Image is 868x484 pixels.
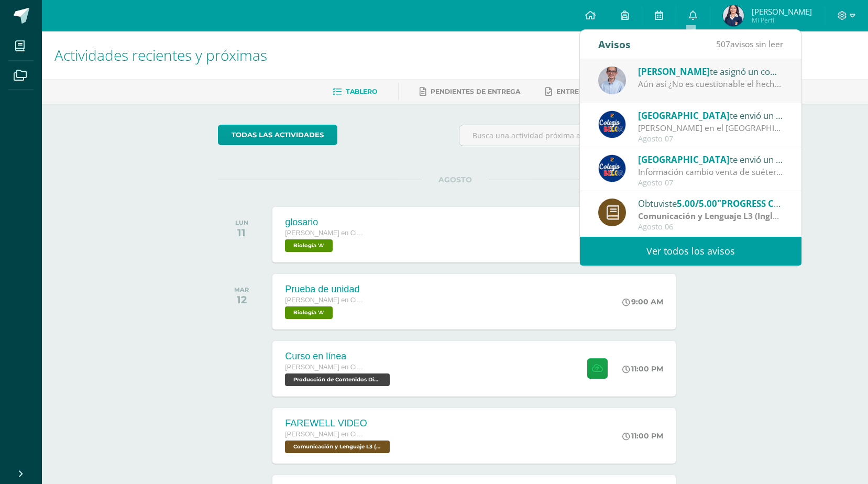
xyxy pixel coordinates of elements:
div: te asignó un comentario en 'Hoja de trabajo 1' para 'Ética Profesional y Relaciones Humanas' [638,64,784,78]
span: "PROGRESS CHECKS" [717,197,806,210]
a: Pendientes de entrega [420,83,520,100]
span: Entregadas [556,87,603,95]
div: | zona [638,210,784,222]
div: FAREWELL VIDEO [285,418,392,429]
span: 5.00/5.00 [677,197,717,210]
span: Producción de Contenidos Digitales 'A' [285,373,390,386]
div: Prueba de unidad [285,284,364,295]
span: [PERSON_NAME] [638,65,710,78]
div: 9:00 AM [622,297,663,306]
div: 11:00 PM [622,364,663,373]
span: [PERSON_NAME] en Ciencias y Letras con Orientación en Computación [285,364,364,371]
span: Comunicación y Lenguaje L3 (Inglés Técnico) 5 'A' [285,441,390,453]
span: Pendientes de entrega [431,87,520,95]
div: 12 [234,293,249,306]
div: Agosto 07 [638,179,784,188]
img: 919ad801bb7643f6f997765cf4083301.png [598,155,626,182]
span: [PERSON_NAME] en Ciencias y Letras con Orientación en Computación [285,229,364,237]
span: Actividades recientes y próximas [54,45,267,65]
div: 11 [235,226,248,239]
div: te envió un aviso [638,108,784,122]
div: glosario [285,217,364,228]
span: [GEOGRAPHIC_DATA] [638,109,730,122]
span: avisos sin leer [716,38,783,50]
span: Tablero [346,87,377,95]
a: todas las Actividades [218,125,337,145]
span: [PERSON_NAME] en Ciencias y Letras con Orientación en Computación [285,296,364,304]
span: Biología 'A' [285,239,333,252]
span: AGOSTO [422,175,489,184]
span: Biología 'A' [285,306,333,319]
div: MAR [234,286,249,293]
img: 919ad801bb7643f6f997765cf4083301.png [598,111,626,138]
div: Abuelitos Heladeros en el Colegio Belga.: Estimados padres y madres de familia: Les saludamos cor... [638,122,784,134]
img: 1b1415772c5aa78dfd72ccded6a43c6e.png [723,5,744,26]
div: Agosto 07 [638,135,784,144]
span: 507 [716,38,730,50]
div: Agosto 06 [638,223,784,232]
span: [PERSON_NAME] [752,6,812,17]
span: [PERSON_NAME] en Ciencias y Letras con Orientación en Computación [285,431,364,438]
div: te envió un aviso [638,152,784,166]
input: Busca una actividad próxima aquí... [459,125,691,146]
div: Avisos [598,30,631,59]
strong: Comunicación y Lenguaje L3 (Inglés Técnico) 5 [638,210,824,222]
a: Entregadas [545,83,603,100]
div: Aún así ¿No es cuestionable el hecho de decidir quien vive y quien no? ¿Será que esto solo mitiga... [638,78,784,90]
div: Obtuviste en [638,196,784,210]
span: [GEOGRAPHIC_DATA] [638,153,730,166]
div: LUN [235,219,248,226]
a: Tablero [333,83,377,100]
div: 11:00 PM [622,431,663,441]
div: Curso en línea [285,351,392,362]
img: 05091304216df6e21848a617ddd75094.png [598,67,626,94]
a: Ver todos los avisos [580,237,801,266]
span: Mi Perfil [752,16,812,25]
div: Información cambio venta de suéter y chaleco del Colegio - Tejidos Piemont -: Estimados Padres de... [638,166,784,178]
